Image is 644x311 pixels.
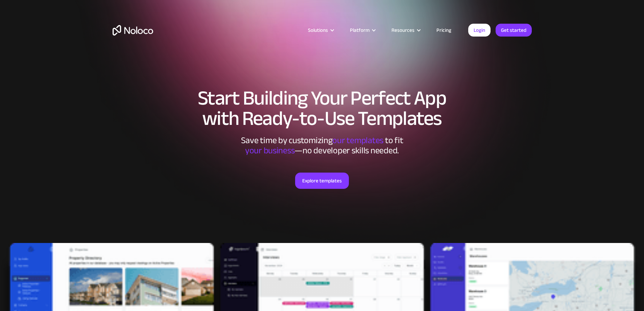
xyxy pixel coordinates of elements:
div: Platform [350,26,369,35]
span: our templates [332,132,383,149]
div: Resources [383,26,428,35]
a: Login [468,24,491,37]
div: Solutions [300,26,341,35]
a: Pricing [428,26,460,35]
a: Explore templates [295,173,349,189]
a: home [113,25,153,36]
div: Resources [391,26,414,35]
div: Platform [341,26,383,35]
span: your business [245,142,295,159]
a: Get started [496,24,532,37]
h1: Start Building Your Perfect App with Ready-to-Use Templates [113,88,532,129]
div: Solutions [308,26,328,35]
div: Save time by customizing to fit ‍ —no developer skills needed. [221,135,424,156]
